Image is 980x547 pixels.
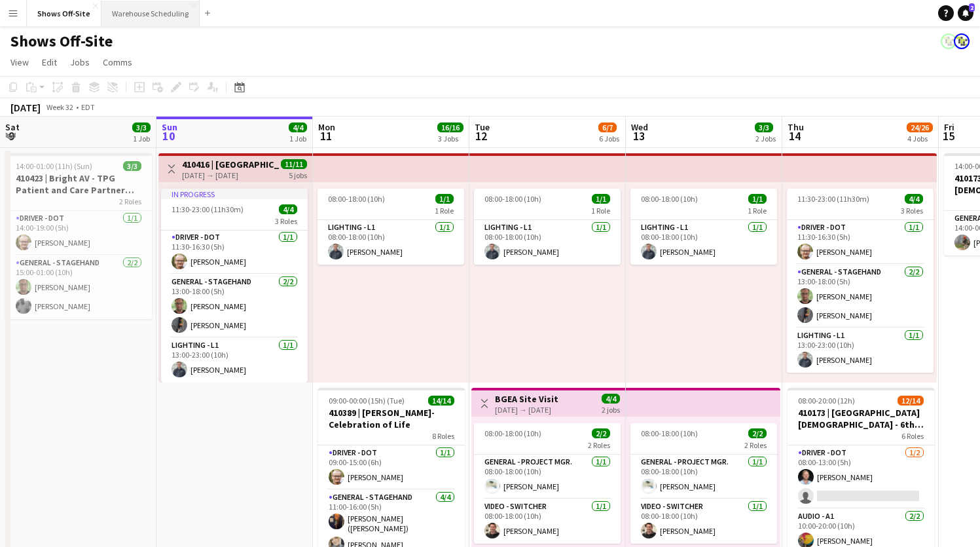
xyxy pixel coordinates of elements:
app-job-card: 11:30-23:00 (11h30m)4/43 RolesDriver - DOT1/111:30-16:30 (5h)[PERSON_NAME]General - Stagehand2/21... [787,189,934,373]
a: Jobs [65,54,95,71]
app-card-role: Lighting - L11/108:00-18:00 (10h)[PERSON_NAME] [318,220,464,265]
app-card-role: General - Stagehand2/215:00-01:00 (10h)[PERSON_NAME][PERSON_NAME] [5,255,152,319]
span: 4/4 [279,204,297,214]
span: 9 [3,128,20,143]
span: 11/11 [281,159,307,169]
div: 2 jobs [602,404,620,415]
h3: BGEA Site Visit [495,393,558,405]
div: 5 jobs [289,169,307,180]
app-job-card: 08:00-18:00 (10h)1/11 RoleLighting - L11/108:00-18:00 (10h)[PERSON_NAME] [630,189,777,265]
span: 3/3 [123,161,141,171]
span: 1 Role [435,206,454,216]
span: 2 Roles [744,440,767,450]
span: 14:00-01:00 (11h) (Sun) [16,161,92,171]
div: 1 Job [289,134,306,143]
span: 2 [969,3,975,12]
a: View [5,54,34,71]
span: 08:00-18:00 (10h) [641,428,698,438]
app-card-role: Driver - DOT1/109:00-15:00 (6h)[PERSON_NAME] [318,445,465,490]
app-user-avatar: Labor Coordinator [954,33,970,49]
div: 6 Jobs [599,134,619,143]
button: Shows Off-Site [27,1,101,26]
span: 15 [942,128,954,143]
app-card-role: General - Project Mgr.1/108:00-18:00 (10h)[PERSON_NAME] [630,455,777,499]
span: 12/14 [898,396,924,406]
span: 11:30-23:00 (11h30m) [797,194,869,204]
app-card-role: Driver - DOT1/111:30-16:30 (5h)[PERSON_NAME] [787,220,934,265]
span: 14 [786,128,804,143]
div: [DATE] [10,101,41,114]
h3: 410173 | [GEOGRAPHIC_DATA][DEMOGRAPHIC_DATA] - 6th Grade Fall Camp FFA 2025 [788,407,934,430]
app-job-card: 08:00-18:00 (10h)1/11 RoleLighting - L11/108:00-18:00 (10h)[PERSON_NAME] [318,189,464,265]
span: 2/2 [748,428,767,438]
span: 11:30-23:00 (11h30m) [172,204,244,214]
app-card-role: Lighting - L11/113:00-23:00 (10h)[PERSON_NAME] [161,338,308,383]
div: 08:00-18:00 (10h)2/22 RolesGeneral - Project Mgr.1/108:00-18:00 (10h)[PERSON_NAME]Video - Switche... [630,423,777,544]
div: [DATE] → [DATE] [495,405,558,415]
span: 24/26 [907,123,933,132]
span: 08:00-18:00 (10h) [484,194,541,204]
span: 4/4 [905,194,923,204]
span: 4/4 [602,394,620,404]
span: 09:00-00:00 (15h) (Tue) [329,396,405,406]
span: Sun [162,121,177,133]
span: 08:00-20:00 (12h) [798,396,855,406]
button: Warehouse Scheduling [101,1,200,26]
span: 3 Roles [275,216,297,226]
h3: 410423 | Bright AV - TPG Patient and Care Partner Edu [5,172,152,196]
span: 11 [316,128,335,143]
app-card-role: Video - Switcher1/108:00-18:00 (10h)[PERSON_NAME] [474,499,621,544]
app-job-card: 08:00-18:00 (10h)2/22 RolesGeneral - Project Mgr.1/108:00-18:00 (10h)[PERSON_NAME]Video - Switche... [474,423,621,544]
div: 3 Jobs [438,134,463,143]
span: Thu [788,121,804,133]
app-job-card: 14:00-01:00 (11h) (Sun)3/3410423 | Bright AV - TPG Patient and Care Partner Edu2 RolesDriver - DO... [5,153,152,319]
span: 08:00-18:00 (10h) [484,428,541,438]
a: 2 [958,5,973,21]
span: 8 Roles [432,431,454,441]
app-job-card: In progress11:30-23:00 (11h30m)4/43 RolesDriver - DOT1/111:30-16:30 (5h)[PERSON_NAME]General - St... [161,189,308,383]
span: 3/3 [132,123,151,132]
div: 2 Jobs [755,134,776,143]
div: [DATE] → [DATE] [182,170,280,180]
span: 6/7 [598,123,617,132]
span: 1/1 [435,194,454,204]
span: 12 [473,128,490,143]
a: Comms [98,54,137,71]
span: 14/14 [428,396,454,406]
span: 10 [160,128,177,143]
span: 6 Roles [901,431,924,441]
span: 1 Role [748,206,767,216]
span: 3/3 [755,123,773,132]
a: Edit [37,54,62,71]
span: Tue [475,121,490,133]
app-user-avatar: Labor Coordinator [941,33,956,49]
div: In progress [161,189,308,199]
span: Wed [631,121,648,133]
span: 3 Roles [901,206,923,216]
app-card-role: Video - Switcher1/108:00-18:00 (10h)[PERSON_NAME] [630,499,777,544]
span: 2 Roles [588,440,610,450]
app-card-role: Driver - DOT1/114:00-19:00 (5h)[PERSON_NAME] [5,211,152,255]
app-card-role: Driver - DOT1/111:30-16:30 (5h)[PERSON_NAME] [161,230,308,274]
app-card-role: Lighting - L11/108:00-18:00 (10h)[PERSON_NAME] [474,220,621,265]
span: 1/1 [748,194,767,204]
span: Jobs [70,56,90,68]
span: 1/1 [592,194,610,204]
app-job-card: 08:00-18:00 (10h)1/11 RoleLighting - L11/108:00-18:00 (10h)[PERSON_NAME] [474,189,621,265]
span: 16/16 [437,123,463,132]
h3: 410416 | [GEOGRAPHIC_DATA][DEMOGRAPHIC_DATA] - [GEOGRAPHIC_DATA] [182,159,280,170]
span: Comms [103,56,132,68]
app-card-role: General - Project Mgr.1/108:00-18:00 (10h)[PERSON_NAME] [474,455,621,499]
h3: 410389 | [PERSON_NAME]- Celebration of Life [318,407,465,430]
span: 08:00-18:00 (10h) [328,194,385,204]
app-card-role: General - Stagehand2/213:00-18:00 (5h)[PERSON_NAME][PERSON_NAME] [787,265,934,328]
span: Sat [5,121,20,133]
div: 4 Jobs [907,134,932,143]
span: 08:00-18:00 (10h) [641,194,698,204]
